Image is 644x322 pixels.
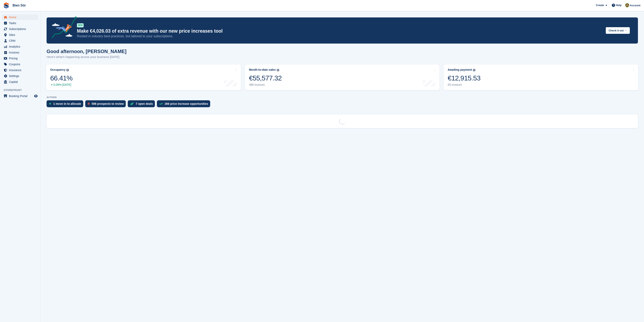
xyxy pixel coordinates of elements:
img: icon-info-grey-7440780725fd019a000dd9b08b2336e03edf1995a4989e88bcd33f0948082b44.svg [66,69,69,71]
div: 1 move in to allocate [53,102,81,105]
a: menu [2,67,38,73]
div: Month-to-date sales [249,68,276,72]
div: €55,577.32 [249,74,282,82]
div: Awaiting payment [448,68,472,72]
span: Insurance [9,67,33,73]
img: Matthieu Burnand [625,3,629,7]
div: €12,915.53 [448,74,480,82]
div: 7 open deals [136,102,153,105]
a: menu [2,93,38,99]
button: Check it out → [606,27,630,34]
a: menu [2,73,38,79]
a: menu [2,38,38,44]
a: Awaiting payment €12,915.53 83 invoices [444,64,638,90]
a: menu [2,20,38,26]
p: Rooted in industry best practices, but tailored to your subscriptions. [77,34,602,39]
a: Occupancy 66.41% 0.09% [DATE] [46,64,241,90]
a: menu [2,56,38,61]
span: Capital [9,79,33,85]
a: 598 prospects to review [85,100,128,109]
div: 266 price increase opportunities [165,102,208,105]
a: menu [2,14,38,20]
div: 0.09% [DATE] [50,83,72,87]
span: Account [630,3,640,7]
a: Bien Sûr [11,2,28,9]
span: Sites [9,32,33,38]
h1: Good afternoon, [PERSON_NAME] [47,49,127,54]
img: prospect-51fa495bee0391a8d652442698ab0144808aea92771e9ea1ae160a38d050c398.svg [88,103,90,105]
a: Preview store [33,94,38,98]
img: price-adjustments-announcement-icon-8257ccfd72463d97f412b2fc003d46551f7dbcb40ab6d574587a9cd5c0d94... [48,16,77,40]
span: Help [616,3,622,7]
span: Invoices [9,50,33,55]
a: menu [2,79,38,85]
p: Here's what's happening across your business [DATE] [47,55,127,59]
img: deal-1b604bf984904fb50ccaf53a9ad4b4a5d6e5aea283cecdc64d6e3604feb123c2.svg [130,102,134,105]
a: 1 move in to allocate [47,100,85,109]
a: menu [2,44,38,49]
span: CRM [9,38,33,44]
img: icon-info-grey-7440780725fd019a000dd9b08b2336e03edf1995a4989e88bcd33f0948082b44.svg [473,69,475,71]
span: Pricing [9,56,33,61]
a: menu [2,26,38,32]
span: Coupons [9,61,33,67]
div: 598 prospects to review [92,102,124,105]
img: icon-info-grey-7440780725fd019a000dd9b08b2336e03edf1995a4989e88bcd33f0948082b44.svg [277,69,279,71]
div: 388 invoices [249,83,282,87]
a: menu [2,50,38,55]
p: Make €4,026.03 of extra revenue with our new price increases tool [77,28,602,34]
div: 66.41% [50,74,72,82]
span: Analytics [9,44,33,49]
div: Occupancy [50,68,65,72]
a: 7 open deals [128,100,157,109]
div: NEW [77,23,84,27]
span: Booking Portal [9,93,33,99]
span: Storefront [4,88,40,92]
img: stora-icon-8386f47178a22dfd0bd8f6a31ec36ba5ce8667c1dd55bd0f319d3a0aa187defe.svg [3,2,9,9]
a: menu [2,32,38,38]
p: ACTIONS [47,96,638,99]
span: Subscriptions [9,26,33,32]
a: 266 price increase opportunities [157,100,212,109]
div: 83 invoices [448,83,480,87]
img: price_increase_opportunities-93ffe204e8149a01c8c9dc8f82e8f89637d9d84a8eef4429ea346261dce0b2c0.svg [159,103,163,105]
img: move_ins_to_allocate_icon-fdf77a2bb77ea45bf5b3d319d69a93e2d87916cf1d5bf7949dd705db3b84f3ca.svg [49,103,51,105]
span: Home [9,14,33,20]
span: Create [596,3,604,7]
span: Settings [9,73,33,79]
span: Tasks [9,20,33,26]
a: menu [2,61,38,67]
a: Month-to-date sales €55,577.32 388 invoices [245,64,440,90]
